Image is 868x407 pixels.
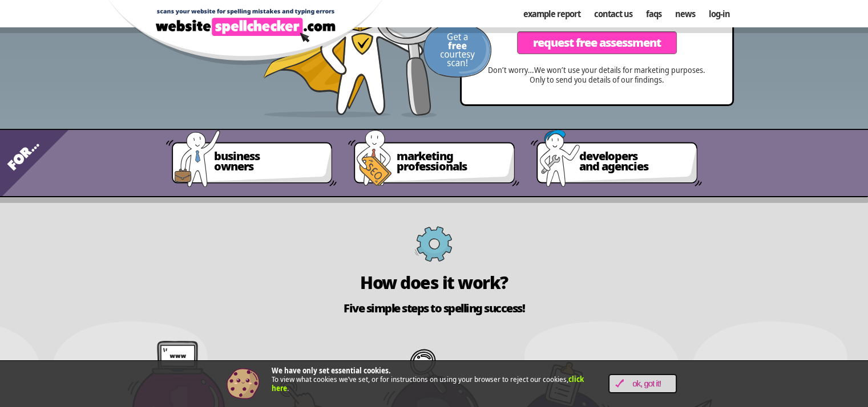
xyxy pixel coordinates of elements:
a: Example Report [516,3,587,25]
span: developers and agencies [579,151,688,172]
a: Contact us [587,3,639,25]
button: Request Free Assessment [517,31,677,54]
a: News [668,3,701,25]
a: FAQs [639,3,668,25]
span: business owners [214,151,324,172]
a: businessowners [200,144,337,191]
img: Cookie [226,367,260,401]
span: Request Free Assessment [533,37,661,48]
img: Get a FREE courtesy scan! [423,23,491,78]
span: marketing professionals [396,151,506,172]
span: OK, Got it! [624,379,670,389]
h2: Five simple steps to spelling success! [115,303,754,314]
a: developersand agencies [565,144,702,191]
strong: We have only set essential cookies. [272,365,391,376]
p: To view what cookies we’ve set, or for instructions on using your browser to reject our cookies, . [272,367,591,393]
h2: How does it work? [115,274,754,291]
p: Don’t worry…We won’t use your details for marketing purposes. Only to send you details of our fin... [485,66,709,85]
a: Log-in [701,3,736,25]
a: click here [272,374,584,393]
a: marketingprofessionals [382,144,519,191]
a: OK, Got it! [608,374,677,393]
